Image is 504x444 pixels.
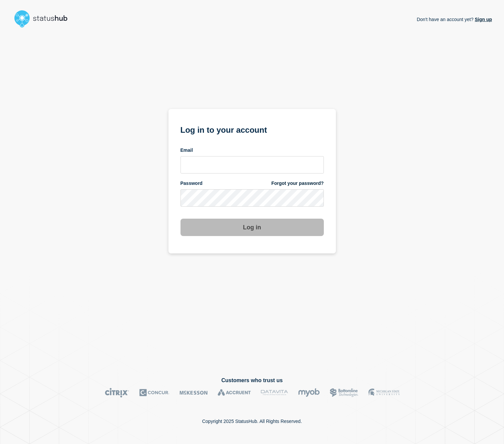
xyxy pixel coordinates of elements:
[179,388,208,398] img: McKesson logo
[298,388,320,398] img: myob logo
[261,388,288,398] img: DataVita logo
[474,17,492,22] a: Sign up
[105,388,129,398] img: Citrix logo
[181,180,203,187] span: Password
[218,388,251,398] img: Accruent logo
[330,388,358,398] img: Bottomline logo
[417,11,492,27] p: Don't have an account yet?
[12,8,76,29] img: StatusHub logo
[181,147,193,153] span: Email
[202,419,302,424] p: Copyright 2025 StatusHub. All Rights Reserved.
[368,388,400,398] img: MSU logo
[181,219,324,236] button: Log in
[181,123,324,135] h1: Log in to your account
[139,388,169,398] img: Concur logo
[271,180,323,187] a: Forgot your password?
[12,377,492,383] h2: Customers who trust us
[181,189,324,207] input: password input
[181,156,324,174] input: email input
